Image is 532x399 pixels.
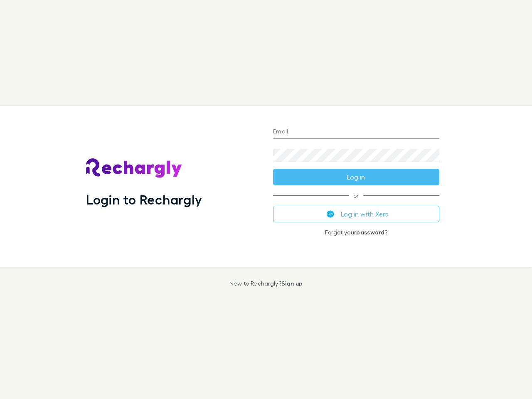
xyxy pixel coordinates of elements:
a: password [356,229,384,236]
img: Xero's logo [327,210,334,218]
img: Rechargly's Logo [86,158,182,178]
p: New to Rechargly? [229,280,303,287]
button: Log in [273,169,439,185]
a: Sign up [281,280,303,287]
h1: Login to Rechargly [86,192,202,207]
button: Log in with Xero [273,206,439,222]
p: Forgot your ? [273,229,439,236]
span: or [273,195,439,196]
